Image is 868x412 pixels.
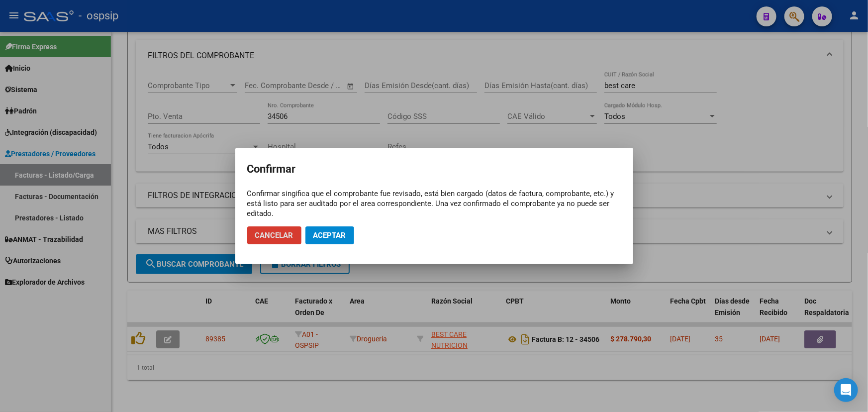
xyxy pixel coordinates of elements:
[313,231,346,240] span: Aceptar
[247,160,621,179] h2: Confirmar
[255,231,293,240] span: Cancelar
[834,378,858,402] div: Open Intercom Messenger
[247,226,301,244] button: Cancelar
[247,189,621,218] div: Confirmar singifica que el comprobante fue revisado, está bien cargado (datos de factura, comprob...
[305,226,354,244] button: Aceptar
